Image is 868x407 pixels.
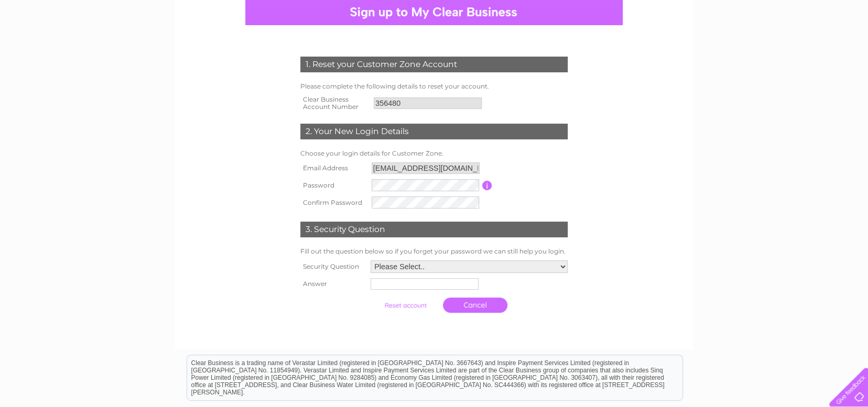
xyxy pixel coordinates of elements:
th: Security Question [298,258,368,276]
a: Contact [836,45,862,52]
div: 1. Reset your Customer Zone Account [300,57,568,72]
img: logo.png [30,27,84,59]
td: Fill out the question below so if you forget your password we can still help you login. [298,245,570,258]
input: Submit [373,298,438,313]
th: Confirm Password [298,194,369,211]
div: 2. Your New Login Details [300,124,568,139]
a: Telecoms [777,45,808,52]
div: 3. Security Question [300,222,568,237]
th: Answer [298,276,368,292]
th: Email Address [298,160,369,177]
th: Password [298,177,369,194]
td: Choose your login details for Customer Zone. [298,147,570,160]
a: Cancel [443,298,507,313]
a: Water [721,45,741,52]
div: Clear Business is a trading name of Verastar Limited (registered in [GEOGRAPHIC_DATA] No. 3667643... [187,6,682,51]
a: Blog [815,45,830,52]
th: Clear Business Account Number [298,93,371,114]
td: Please complete the following details to reset your account. [298,80,570,93]
a: Energy [747,45,771,52]
input: Information [482,181,492,190]
a: 0333 014 3131 [670,5,743,18]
